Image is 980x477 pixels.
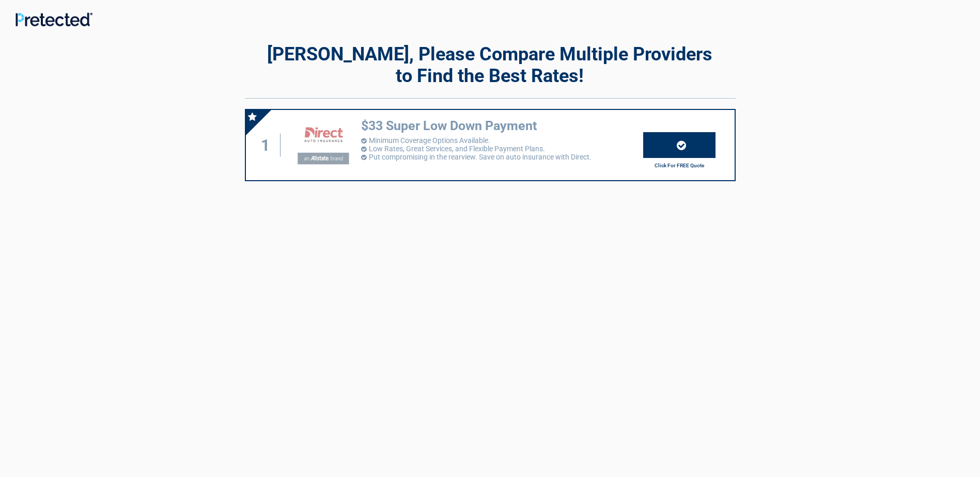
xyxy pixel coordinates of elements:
[361,153,643,161] li: Put compromising in the rearview. Save on auto insurance with Direct.
[643,163,715,168] h2: Click For FREE Quote
[245,43,736,87] h2: [PERSON_NAME], Please Compare Multiple Providers to Find the Best Rates!
[289,119,355,170] img: directauto's logo
[15,12,92,26] img: Main Logo
[361,145,643,153] li: Low Rates, Great Services, and Flexible Payment Plans.
[361,136,643,145] li: Minimum Coverage Options Available.
[256,134,281,157] div: 1
[361,118,643,135] h3: $33 Super Low Down Payment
